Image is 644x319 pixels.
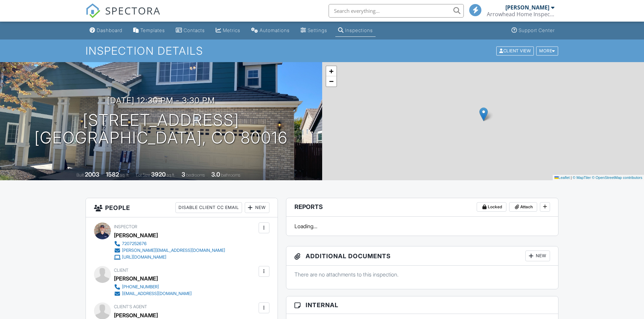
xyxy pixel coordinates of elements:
[248,24,292,37] a: Automations (Basic)
[554,176,570,180] a: Leaflet
[519,27,555,33] div: Support Center
[487,11,554,18] div: Arrowhead Home Inspections, LLC
[479,107,488,121] img: Marker
[505,4,549,11] div: [PERSON_NAME]
[76,172,84,178] span: Built
[86,198,278,217] h3: People
[286,246,558,266] h3: Additional Documents
[85,171,99,178] div: 2003
[151,171,166,178] div: 3920
[86,9,161,23] a: SPECTORA
[122,248,225,253] div: [PERSON_NAME][EMAIL_ADDRESS][DOMAIN_NAME]
[326,76,336,86] a: Zoom out
[221,172,240,178] span: bathrooms
[571,176,572,180] span: |
[260,27,290,33] div: Automations
[136,172,150,178] span: Lot Size
[329,67,333,75] span: +
[120,172,129,178] span: sq. ft.
[525,250,550,261] div: New
[294,271,550,278] p: There are no attachments to this inspection.
[107,96,215,105] h3: [DATE] 12:30 pm - 3:30 pm
[286,296,558,314] h3: Internal
[182,171,185,178] div: 3
[122,291,192,296] div: [EMAIL_ADDRESS][DOMAIN_NAME]
[130,24,168,37] a: Templates
[184,27,205,33] div: Contacts
[114,224,137,229] span: Inspector
[326,66,336,76] a: Zoom in
[335,24,376,37] a: Inspections
[140,27,165,33] div: Templates
[114,230,158,240] div: [PERSON_NAME]
[86,45,559,57] h1: Inspection Details
[308,27,327,33] div: Settings
[114,273,158,284] div: [PERSON_NAME]
[186,172,205,178] span: bedrooms
[223,27,240,33] div: Metrics
[175,202,242,213] div: Disable Client CC Email
[114,304,147,309] span: Client's Agent
[573,176,591,180] a: © MapTiler
[114,268,128,273] span: Client
[87,24,125,37] a: Dashboard
[97,27,122,33] div: Dashboard
[114,254,225,261] a: [URL][DOMAIN_NAME]
[211,171,220,178] div: 3.0
[592,176,642,180] a: © OpenStreetMap contributors
[167,172,175,178] span: sq.ft.
[329,4,464,18] input: Search everything...
[509,24,557,37] a: Support Center
[114,240,225,247] a: 7207252676
[345,27,373,33] div: Inspections
[245,202,269,213] div: New
[86,3,100,18] img: The Best Home Inspection Software - Spectora
[298,24,330,37] a: Settings
[106,171,119,178] div: 1582
[213,24,243,37] a: Metrics
[496,46,534,55] div: Client View
[122,241,147,246] div: 7207252676
[329,77,333,85] span: −
[114,247,225,254] a: [PERSON_NAME][EMAIL_ADDRESS][DOMAIN_NAME]
[105,3,161,18] span: SPECTORA
[496,48,535,53] a: Client View
[114,290,192,297] a: [EMAIL_ADDRESS][DOMAIN_NAME]
[173,24,208,37] a: Contacts
[34,111,288,147] h1: [STREET_ADDRESS] [GEOGRAPHIC_DATA], CO 80016
[122,255,166,260] div: [URL][DOMAIN_NAME]
[122,284,159,290] div: [PHONE_NUMBER]
[536,46,558,55] div: More
[114,284,192,290] a: [PHONE_NUMBER]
